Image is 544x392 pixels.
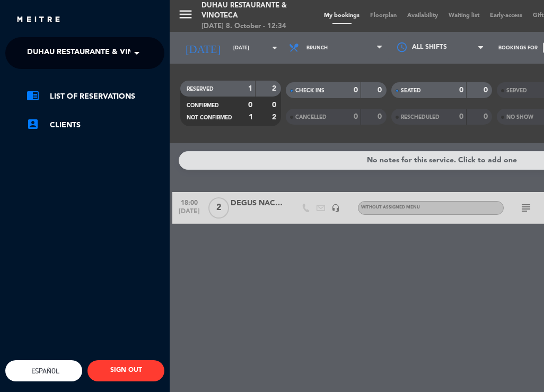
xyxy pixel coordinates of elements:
[27,90,164,103] a: chrome_reader_modeList of Reservations
[27,89,39,102] i: chrome_reader_mode
[16,16,61,24] img: MEITRE
[27,119,164,132] a: account_boxClients
[29,367,59,375] span: Español
[27,118,39,130] i: account_box
[27,42,159,64] span: Duhau Restaurante & Vinoteca
[87,360,164,381] button: SIGN OUT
